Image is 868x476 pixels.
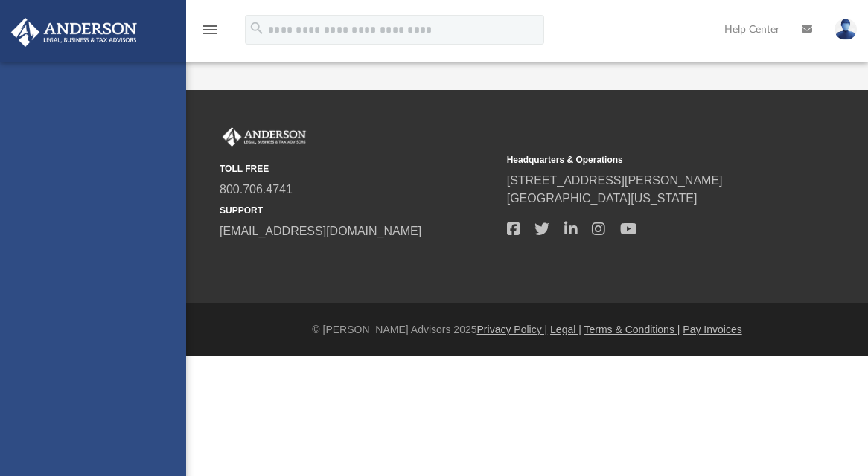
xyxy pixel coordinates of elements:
[584,324,680,335] a: Terms & Conditions |
[220,225,421,237] a: [EMAIL_ADDRESS][DOMAIN_NAME]
[507,192,698,205] a: [GEOGRAPHIC_DATA][US_STATE]
[550,324,581,335] a: Legal |
[249,20,265,36] i: search
[835,19,857,40] img: User Pic
[683,324,741,335] a: Pay Invoices
[220,183,293,196] a: 800.706.4741
[220,204,497,217] small: SUPPORT
[477,324,548,335] a: Privacy Policy |
[201,21,219,39] i: menu
[507,153,784,167] small: Headquarters & Operations
[220,162,497,176] small: TOLL FREE
[220,127,309,147] img: Anderson Advisors Platinum Portal
[7,18,141,47] img: Anderson Advisors Platinum Portal
[201,28,219,39] a: menu
[507,174,723,187] a: [STREET_ADDRESS][PERSON_NAME]
[186,322,868,338] div: © [PERSON_NAME] Advisors 2025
